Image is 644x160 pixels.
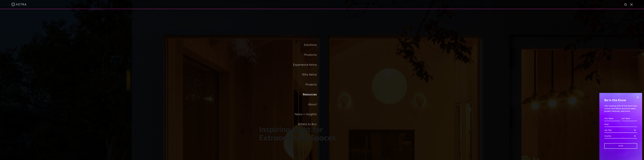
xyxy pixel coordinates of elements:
[259,40,322,50] a: Solutions
[604,143,637,149] input: Join
[624,3,627,6] img: search icon
[604,122,637,127] input: Email
[604,128,637,133] div: Job Title
[259,60,322,70] a: Experience Ketra
[259,80,322,90] a: Projects
[604,98,637,103] h4: Be in the Know
[259,100,322,110] a: About
[259,109,322,119] a: News + Insights
[259,70,322,80] a: Why Ketra
[259,119,322,129] a: Where to Buy
[621,116,637,121] input: Last Name
[11,3,26,6] img: ketra-logo-2019-white
[259,50,322,60] a: Products
[604,116,620,121] input: First Name
[604,134,637,138] div: Country
[259,90,322,100] a: Resources
[259,40,385,129] div: Navigation Menu
[604,105,637,112] p: Get inspired with all the best from Lutron and Ketra: exclusive news, project features, and more.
